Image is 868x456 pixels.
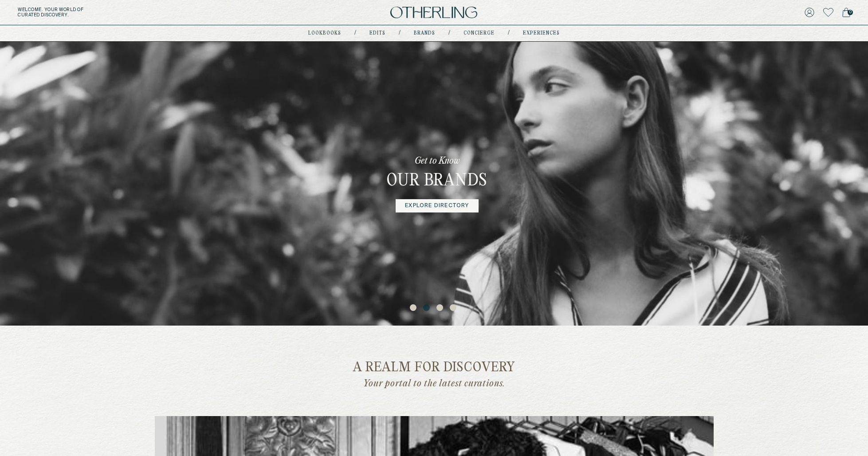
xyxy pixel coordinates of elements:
[848,10,853,15] span: 0
[162,361,707,375] h2: a realm for discovery
[354,30,356,37] div: /
[423,304,432,313] button: 2
[308,31,341,35] a: lookbooks
[450,304,459,313] button: 4
[415,155,460,167] p: Get to Know
[387,171,487,192] h3: Our Brands
[463,31,495,35] a: concierge
[842,6,850,19] a: 0
[396,199,478,212] a: Explore Directory
[523,31,560,35] a: experiences
[448,30,450,37] div: /
[369,31,385,35] a: Edits
[410,304,419,313] button: 1
[436,304,445,313] button: 3
[414,31,435,35] a: Brands
[18,7,267,18] h5: Welcome . Your world of curated discovery.
[508,30,510,37] div: /
[317,378,552,389] p: Your portal to the latest curations.
[399,30,401,37] div: /
[390,7,477,19] img: logo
